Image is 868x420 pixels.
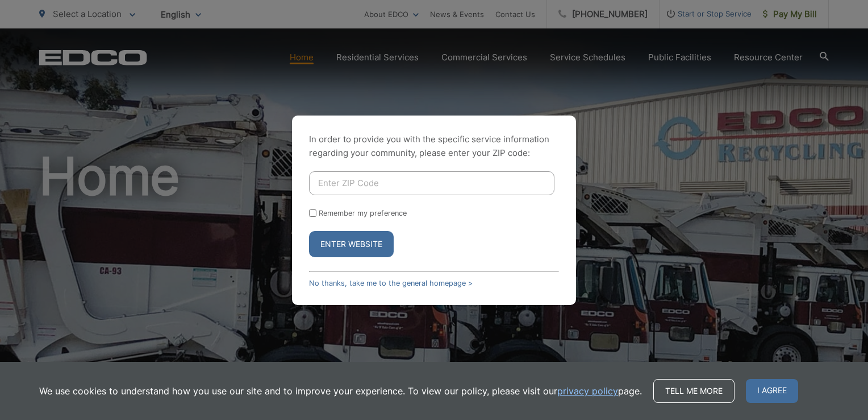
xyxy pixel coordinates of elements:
p: In order to provide you with the specific service information regarding your community, please en... [309,133,559,160]
a: No thanks, take me to the general homepage > [309,279,473,287]
p: We use cookies to understand how you use our site and to improve your experience. To view our pol... [39,384,642,398]
a: privacy policy [557,384,618,398]
a: Tell me more [653,379,735,403]
span: I agree [746,379,798,403]
button: Enter Website [309,231,394,257]
input: Enter ZIP Code [309,171,554,195]
label: Remember my preference [319,209,407,217]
